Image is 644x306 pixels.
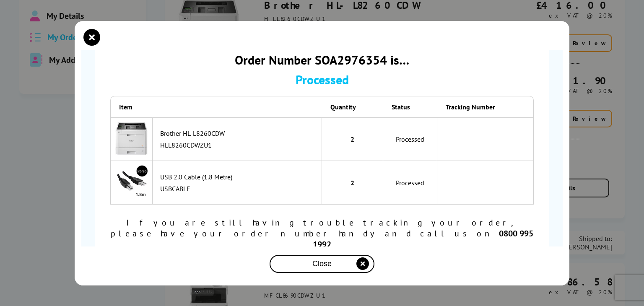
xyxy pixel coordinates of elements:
[160,129,317,137] div: Brother HL-L8260CDW
[110,52,534,68] div: Order Number SOA2976354 is…
[383,96,437,117] th: Status
[110,217,534,250] div: If you are still having trouble tracking your order, please have your order number handy and call...
[322,96,383,117] th: Quantity
[115,122,148,155] img: Brother HL-L8260CDW
[383,161,437,205] td: Processed
[160,173,317,181] div: USB 2.0 Cable (1.8 Metre)
[270,255,374,273] button: close modal
[312,259,332,268] span: Close
[313,228,533,250] b: 0800 995 1992
[160,184,317,193] div: USBCABLE
[383,117,437,161] td: Processed
[322,117,383,161] td: 2
[322,161,383,205] td: 2
[110,96,153,117] th: Item
[160,141,317,149] div: HLL8260CDWZU1
[437,96,534,117] th: Tracking Number
[86,31,98,44] button: close modal
[115,165,148,198] img: USB 2.0 Cable (1.8 Metre)
[110,71,534,88] div: Processed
